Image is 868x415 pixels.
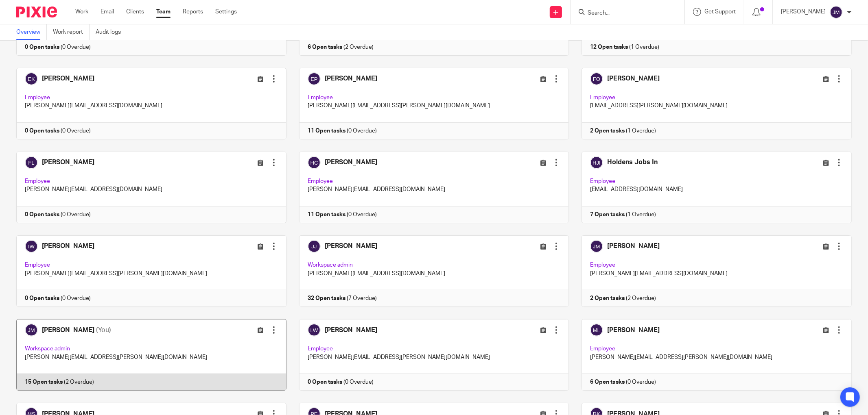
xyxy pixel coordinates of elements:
a: Overview [16,24,47,40]
a: Audit logs [96,24,127,40]
input: Search [587,10,660,17]
p: [PERSON_NAME] [781,8,826,16]
a: Email [101,8,114,16]
a: Settings [215,8,237,16]
img: svg%3E [830,6,843,19]
img: Pixie [16,7,57,17]
a: Work [75,8,88,16]
a: Team [156,8,171,16]
a: Clients [126,8,144,16]
a: Work report [53,24,90,40]
span: Get Support [704,9,736,15]
a: Reports [183,8,203,16]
